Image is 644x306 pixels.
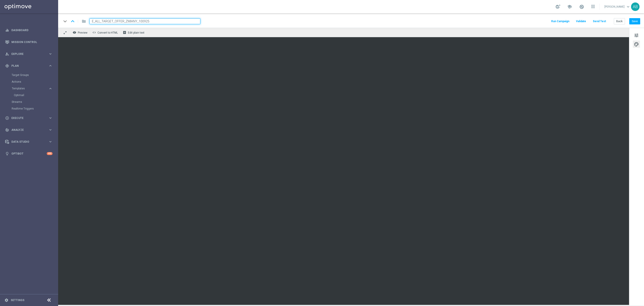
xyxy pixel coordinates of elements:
[11,36,53,48] a: Mission Control
[592,18,607,24] button: Send Test
[122,30,146,35] button: receipt Edit plain text
[575,18,587,24] button: Validate
[5,148,53,159] div: Optibot
[5,128,48,132] div: Analyze
[123,31,126,34] i: receipt
[92,31,96,34] span: code
[5,52,53,56] button: person_search Explore keyboard_arrow_right
[12,107,47,110] a: Realtime Triggers
[5,116,53,120] button: play_circle_outline Execute keyboard_arrow_right
[5,64,53,68] button: gps_fixed Plan keyboard_arrow_right
[128,31,144,34] span: Edit plain text
[5,28,9,32] i: equalizer
[97,31,118,34] span: Convert to HTML
[48,52,53,56] i: keyboard_arrow_right
[567,4,572,9] span: school
[5,140,53,144] button: Data Studio keyboard_arrow_right
[629,18,640,24] button: Save
[5,52,48,56] div: Explore
[11,65,48,67] span: Plan
[78,31,87,34] span: Preview
[12,99,58,105] div: Streams
[14,92,58,99] div: Optimail
[89,18,200,24] input: Enter a unique template name
[12,78,58,85] div: Actions
[12,87,44,90] span: Templates
[5,28,53,32] button: equalizer Dashboard
[576,20,586,23] span: Validate
[5,64,48,68] div: Plan
[631,2,640,11] div: AB
[626,4,631,9] span: keyboard_arrow_down
[5,40,53,44] button: Mission Control
[614,18,625,24] button: Back
[12,85,58,99] div: Templates
[11,299,24,302] a: Settings
[48,116,53,120] i: keyboard_arrow_right
[633,41,640,48] button: palette
[634,32,639,38] span: tune
[5,152,9,156] i: lightbulb
[5,140,48,144] div: Data Studio
[11,140,48,143] span: Data Studio
[12,80,47,84] a: Actions
[5,52,9,56] i: person_search
[47,152,53,155] div: +10
[14,93,47,97] a: Optimail
[91,30,120,35] button: code Convert to HTML
[11,117,48,119] span: Execute
[11,53,48,55] span: Explore
[12,87,53,90] button: Templates keyboard_arrow_right
[5,128,9,132] i: track_changes
[604,3,631,10] a: [PERSON_NAME]keyboard_arrow_down
[12,87,48,90] div: Templates
[11,24,53,36] a: Dashboard
[5,64,9,68] i: gps_fixed
[11,129,48,131] span: Analyze
[48,140,53,144] i: keyboard_arrow_right
[5,128,53,132] button: track_changes Analyze keyboard_arrow_right
[72,30,89,35] button: remove_red_eye Preview
[5,36,53,48] div: Mission Control
[633,32,640,39] button: tune
[48,128,53,132] i: keyboard_arrow_right
[12,73,47,77] a: Target Groups
[551,18,570,24] button: Run Campaign
[11,148,47,159] a: Optibot
[73,31,76,34] i: remove_red_eye
[69,18,76,25] i: keyboard_arrow_up
[5,152,53,155] button: lightbulb Optibot +10
[12,105,58,112] div: Realtime Triggers
[634,41,639,47] span: palette
[4,298,8,302] i: settings
[12,72,58,78] div: Target Groups
[12,100,47,104] a: Streams
[5,116,9,120] i: play_circle_outline
[48,86,53,91] i: keyboard_arrow_right
[5,24,53,36] div: Dashboard
[5,116,48,120] div: Execute
[48,64,53,68] i: keyboard_arrow_right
